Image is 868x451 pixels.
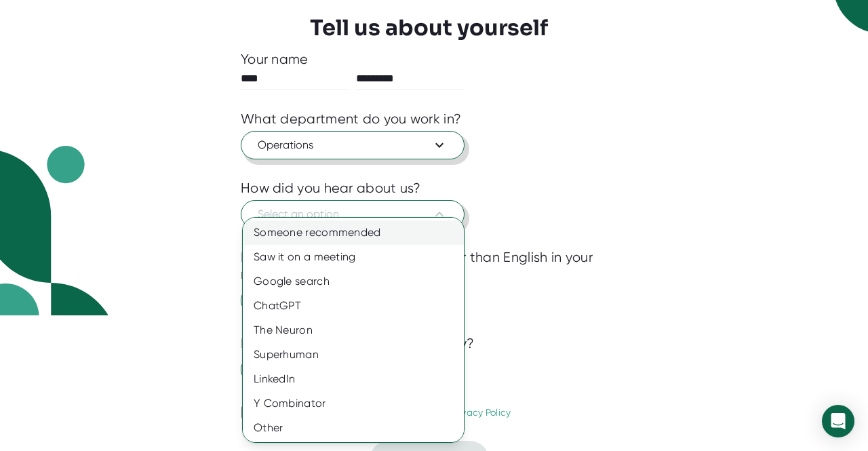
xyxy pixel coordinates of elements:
[243,269,474,294] div: Google search
[243,318,474,342] div: The Neuron
[243,342,474,367] div: Superhuman
[243,220,474,245] div: Someone recommended
[243,367,474,391] div: LinkedIn
[243,294,474,318] div: ChatGPT
[243,391,474,416] div: Y Combinator
[243,416,474,440] div: Other
[243,245,474,269] div: Saw it on a meeting
[822,405,854,437] div: Open Intercom Messenger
